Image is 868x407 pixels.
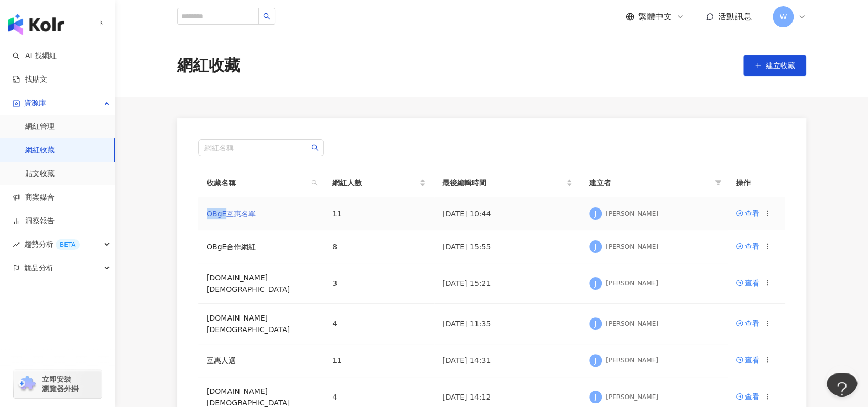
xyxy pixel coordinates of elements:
[434,197,581,230] td: [DATE] 10:44
[42,375,79,393] span: 立即安裝 瀏覽器外掛
[594,208,596,219] span: J
[442,177,564,189] span: 最後編輯時間
[14,370,102,398] a: chrome extension立即安裝 瀏覽器外掛
[13,51,57,61] a: searchAI 找網紅
[779,11,787,23] span: W
[207,273,290,293] a: [DOMAIN_NAME][DEMOGRAPHIC_DATA]
[743,55,806,76] button: 建立收藏
[736,354,759,366] a: 查看
[177,54,240,76] div: 網紅收藏
[24,256,53,280] span: 競品分析
[715,180,721,186] span: filter
[207,356,236,365] a: 互惠人選
[826,373,858,404] iframe: Toggle Customer Support
[17,376,37,392] img: chrome extension
[25,145,55,156] a: 網紅收藏
[606,356,658,365] div: [PERSON_NAME]
[594,241,596,252] span: J
[207,243,256,251] a: OBgE合作網紅
[56,239,80,250] div: BETA
[434,304,581,344] td: [DATE] 11:35
[311,144,319,151] span: search
[13,241,20,248] span: rise
[332,320,337,328] span: 4
[745,207,759,219] div: 查看
[332,177,417,189] span: 網紅人數
[332,393,337,401] span: 4
[713,175,723,191] span: filter
[24,233,80,256] span: 趨勢分析
[434,344,581,377] td: [DATE] 14:31
[606,279,658,288] div: [PERSON_NAME]
[24,91,46,115] span: 資源庫
[434,263,581,304] td: [DATE] 15:21
[207,387,290,407] a: [DOMAIN_NAME][DEMOGRAPHIC_DATA]
[13,74,47,85] a: 找貼文
[718,12,752,21] span: 活動訊息
[594,318,596,329] span: J
[13,192,55,203] a: 商案媒合
[207,314,290,334] a: [DOMAIN_NAME][DEMOGRAPHIC_DATA]
[13,216,55,226] a: 洞察報告
[736,317,759,329] a: 查看
[745,240,759,252] div: 查看
[589,177,711,189] span: 建立者
[309,175,320,191] span: search
[324,169,434,197] th: 網紅人數
[745,354,759,366] div: 查看
[745,277,759,289] div: 查看
[25,169,55,179] a: 貼文收藏
[594,278,596,289] span: J
[606,210,658,218] div: [PERSON_NAME]
[311,180,318,186] span: search
[207,177,307,189] span: 收藏名稱
[263,13,270,20] span: search
[638,11,672,23] span: 繁體中文
[736,240,759,252] a: 查看
[434,230,581,263] td: [DATE] 15:55
[766,61,795,70] span: 建立收藏
[332,279,337,288] span: 3
[8,14,64,35] img: logo
[736,277,759,289] a: 查看
[332,243,337,251] span: 8
[606,320,658,328] div: [PERSON_NAME]
[332,356,342,365] span: 11
[434,169,581,197] th: 最後編輯時間
[745,317,759,329] div: 查看
[745,391,759,402] div: 查看
[736,207,759,219] a: 查看
[25,122,55,132] a: 網紅管理
[606,243,658,251] div: [PERSON_NAME]
[606,393,658,402] div: [PERSON_NAME]
[736,391,759,402] a: 查看
[332,210,342,218] span: 11
[728,169,785,197] th: 操作
[594,391,596,403] span: J
[207,210,256,218] a: OBgE互惠名單
[594,355,596,366] span: J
